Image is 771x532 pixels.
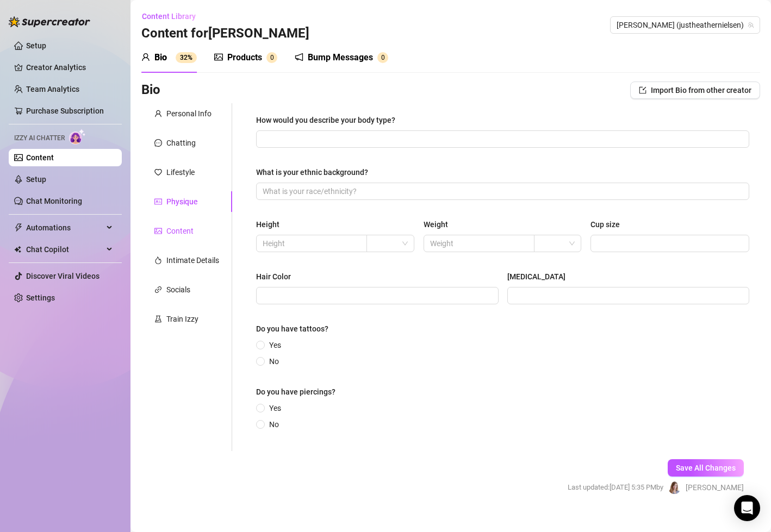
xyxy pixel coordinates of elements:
div: Open Intercom Messenger [734,495,760,521]
label: Eye Color [507,271,573,283]
span: idcard [154,198,162,205]
div: What is your ethnic background? [256,166,368,178]
img: logo-BBDzfeDw.svg [9,16,90,27]
img: Chat Copilot [14,246,21,253]
sup: 0 [377,52,388,63]
span: Izzy AI Chatter [14,133,65,143]
input: Height [263,237,358,249]
button: Content Library [141,8,204,25]
input: What is your ethnic background? [263,185,741,197]
div: Do you have piercings? [256,386,335,398]
div: Do you have tattoos? [256,323,328,335]
span: No [265,355,283,367]
span: message [154,139,162,147]
span: Chat Copilot [26,241,103,258]
div: Train Izzy [166,313,198,325]
div: Intimate Details [166,254,219,266]
a: Discover Viral Videos [26,272,100,280]
span: link [154,286,162,293]
label: What is your ethnic background? [256,166,376,178]
a: Chat Monitoring [26,197,82,205]
button: Import Bio from other creator [630,82,760,99]
input: Hair Color [263,290,490,302]
div: Hair Color [256,271,291,283]
div: [MEDICAL_DATA] [507,271,565,283]
span: Yes [265,402,285,414]
input: Cup size [597,237,741,249]
span: [PERSON_NAME] [686,481,744,493]
label: Hair Color [256,271,299,283]
span: notification [295,53,303,61]
label: How would you describe your body type? [256,114,403,126]
label: Do you have piercings? [256,386,343,398]
sup: 32% [176,52,197,63]
div: Lifestyle [166,166,195,178]
div: Content [166,225,194,237]
label: Height [256,218,287,230]
img: Heather Nielsen [668,481,681,494]
span: Last updated: [DATE] 5:35 PM by [568,482,663,493]
div: Socials [166,284,190,296]
span: thunderbolt [14,223,23,232]
button: Save All Changes [668,459,744,477]
span: Yes [265,339,285,351]
input: How would you describe your body type? [263,133,741,145]
span: user [154,110,162,117]
a: Content [26,153,54,162]
input: Weight [430,237,526,249]
a: Settings [26,293,55,302]
sup: 0 [266,52,277,63]
div: Chatting [166,137,196,149]
div: Cup size [590,218,620,230]
span: import [639,86,646,94]
a: Creator Analytics [26,59,113,76]
a: Setup [26,175,46,184]
span: team [748,22,754,28]
span: user [141,53,150,61]
span: No [265,418,283,430]
div: Bump Messages [308,51,373,64]
h3: Bio [141,82,160,99]
div: Personal Info [166,108,212,120]
a: Setup [26,41,46,50]
span: Heather (justheathernielsen) [617,17,754,33]
img: AI Chatter [69,129,86,145]
a: Team Analytics [26,85,79,93]
label: Weight [424,218,456,230]
div: Products [227,51,262,64]
span: Automations [26,219,103,236]
span: picture [214,53,223,61]
div: Height [256,218,279,230]
label: Do you have tattoos? [256,323,336,335]
label: Cup size [590,218,627,230]
span: Save All Changes [676,464,736,472]
span: fire [154,256,162,264]
a: Purchase Subscription [26,107,104,115]
span: experiment [154,315,162,323]
span: picture [154,227,162,235]
div: Weight [424,218,448,230]
h3: Content for [PERSON_NAME] [141,25,309,42]
div: Bio [154,51,167,64]
span: heart [154,168,162,176]
span: Content Library [142,12,196,21]
input: Eye Color [514,290,741,302]
span: Import Bio from other creator [651,86,751,95]
div: Physique [166,196,197,208]
div: How would you describe your body type? [256,114,395,126]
